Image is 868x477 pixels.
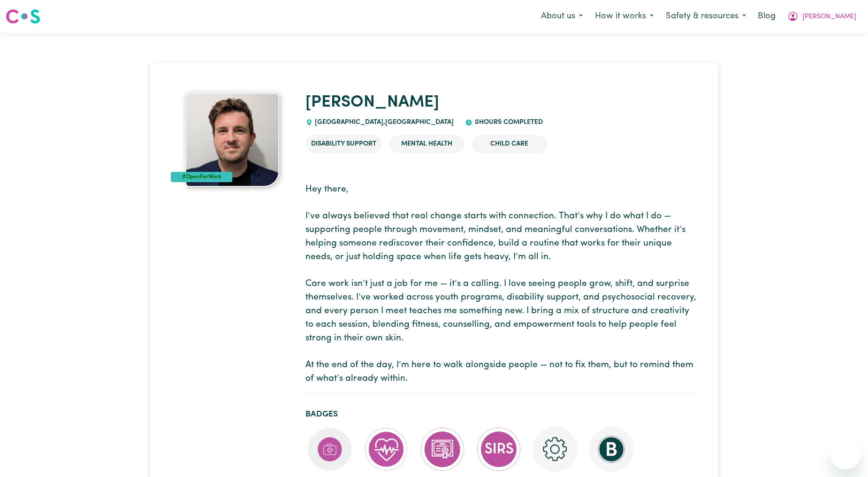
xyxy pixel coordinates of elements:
a: [PERSON_NAME] [305,94,439,111]
li: Disability Support [305,135,382,153]
img: Alex [185,93,279,187]
span: [PERSON_NAME] [802,12,856,22]
img: Care and support worker has completed CPR Certification [364,427,409,472]
img: Care and support worker has completed First Aid Certification [307,427,352,472]
a: Blog [752,6,781,27]
iframe: Button to launch messaging window [830,439,860,469]
button: My Account [781,7,862,26]
li: Child care [472,135,547,153]
img: CS Academy: Serious Incident Reporting Scheme course completed [476,427,521,472]
span: 0 hours completed [472,119,543,126]
img: CS Academy: Careseekers Onboarding course completed [533,427,578,472]
span: [GEOGRAPHIC_DATA] , [GEOGRAPHIC_DATA] [313,119,454,126]
p: Hey there, I’ve always believed that real change starts with connection. That’s why I do what I d... [305,183,697,386]
li: Mental Health [389,135,464,153]
img: CS Academy: Aged Care Quality Standards & Code of Conduct course completed [420,427,465,472]
a: Careseekers logo [6,6,40,27]
button: Safety & resources [660,7,752,26]
a: Alex's profile picture'#OpenForWork [171,93,294,187]
img: CS Academy: Boundaries in care and support work course completed [589,427,634,472]
button: How it works [589,7,660,26]
h2: Badges [305,409,697,419]
button: About us [535,7,589,26]
img: Careseekers logo [6,8,40,25]
div: #OpenForWork [171,172,232,182]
